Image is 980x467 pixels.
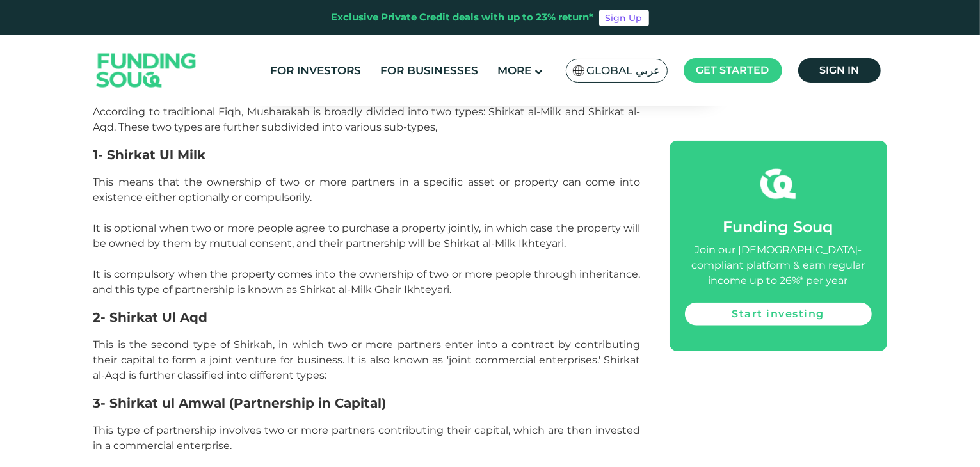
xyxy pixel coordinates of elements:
[267,60,364,81] a: For Investors
[696,64,769,76] span: Get started
[93,395,387,411] strong: 3- Shirkat ul Amwal (Partnership in Capital)
[93,147,206,162] span: 1- Shirkat Ul Milk
[685,303,872,326] a: Start investing
[93,310,208,325] strong: 2- Shirkat Ul Aqd
[377,60,481,81] a: For Businesses
[760,166,796,202] img: fsicon
[93,175,641,297] p: This means that the ownership of two or more partners in a specific asset or property can come in...
[573,65,584,76] img: SA Flag
[723,218,833,236] span: Funding Souq
[599,10,649,26] a: Sign Up
[332,10,594,25] div: Exclusive Private Credit deals with up to 23% return*
[685,242,872,289] div: Join our [DEMOGRAPHIC_DATA]-compliant platform & earn regular income up to 26%* per year
[798,58,881,83] a: Sign in
[84,38,209,103] img: Logo
[93,423,641,454] p: This type of partnership involves two or more partners contributing their capital, which are then...
[93,106,641,133] span: According to traditional Fiqh, Musharakah is broadly divided into two types: Shirkat al-Milk and ...
[587,63,661,78] span: Global عربي
[497,64,531,77] span: More
[93,337,641,383] p: This is the second type of Shirkah, in which two or more partners enter into a contract by contri...
[819,64,859,76] span: Sign in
